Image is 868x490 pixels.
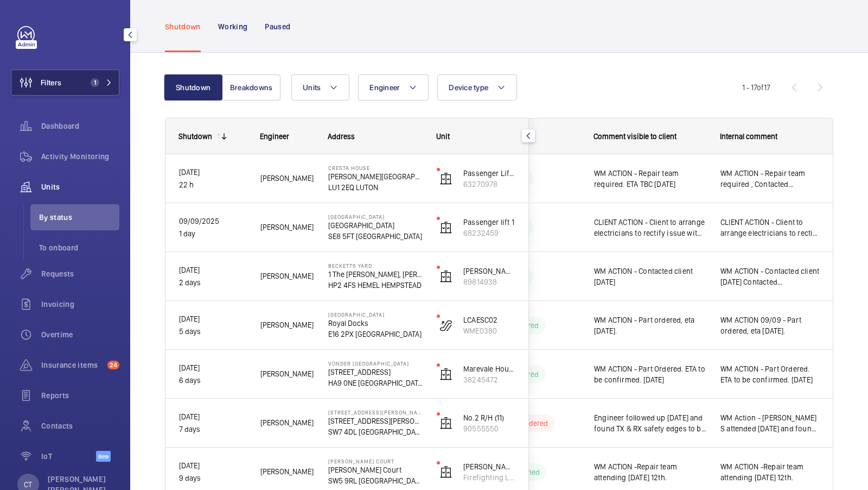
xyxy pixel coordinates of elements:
[41,151,119,162] span: Activity Monitoring
[328,182,423,193] p: LU1 2EQ LUTON
[328,475,423,486] p: SW5 9RL [GEOGRAPHIC_DATA]
[165,203,529,252] div: Press SPACE to select this row.
[742,84,770,91] span: 1 - 17 17
[720,266,820,287] span: WM ACTION - Contacted client [DATE] Contacted [PERSON_NAME]. Awaiting reply [DATE]
[260,132,289,141] span: Engineer
[96,451,111,462] span: Beta
[720,363,820,385] span: WM ACTION - Part Ordered. ETA to be confirmed. [DATE]
[260,319,314,331] span: [PERSON_NAME]
[41,451,96,462] span: IoT
[41,420,119,431] span: Contacts
[260,172,314,185] span: [PERSON_NAME]
[260,221,314,234] span: [PERSON_NAME]
[41,360,103,370] span: Insurance items
[179,228,246,240] p: 1 day
[334,203,833,252] div: Press SPACE to select this row.
[41,390,119,401] span: Reports
[439,417,452,430] img: elevator.svg
[328,367,423,378] p: [STREET_ADDRESS]
[328,165,423,171] p: Cresta House
[328,262,423,269] p: Becketts Yard
[91,78,99,87] span: 1
[24,479,32,490] p: CT
[179,423,246,436] p: 7 days
[328,464,423,475] p: [PERSON_NAME] Court
[179,166,246,179] p: [DATE]
[291,74,349,100] button: Units
[328,360,423,367] p: Vonder [GEOGRAPHIC_DATA]
[328,409,423,416] p: [STREET_ADDRESS][PERSON_NAME]
[39,212,119,223] span: By status
[449,83,488,92] span: Device type
[358,74,429,100] button: Engineer
[594,266,706,287] span: WM ACTION - Contacted client [DATE]
[41,121,119,131] span: Dashboard
[328,311,423,318] p: [GEOGRAPHIC_DATA]
[303,83,321,92] span: Units
[463,277,515,287] p: 89814938
[334,350,833,399] div: Press SPACE to select this row.
[720,461,820,483] span: WM ACTION -Repair team attending [DATE] 12th.
[334,399,833,448] div: Press SPACE to select this row.
[463,461,515,472] p: [PERSON_NAME] Court Lift 2
[463,472,515,483] p: Firefighting Lift - 91269204
[165,154,529,203] div: Press SPACE to select this row.
[328,280,423,291] p: HP2 4FS HEMEL HEMPSTEAD
[463,315,515,325] p: LCAESC02
[165,350,529,399] div: Press SPACE to select this row.
[178,132,212,141] div: Shutdown
[107,361,119,369] span: 24
[41,299,119,310] span: Invoicing
[179,411,246,423] p: [DATE]
[11,70,119,96] button: Filters1
[720,217,820,238] span: CLIENT ACTION - Client to arrange electricians to rectify issue with incoming power.
[328,171,423,182] p: [PERSON_NAME][GEOGRAPHIC_DATA]
[593,132,676,141] span: Comment visible to client
[165,252,529,301] div: Press SPACE to select this row.
[594,412,706,434] span: Engineer followed up [DATE] and found TX & RX safety edges to be faulty, replacement required in ...
[463,374,515,385] p: 38245472
[165,399,529,448] div: Press SPACE to select this row.
[328,213,423,220] p: [GEOGRAPHIC_DATA]
[594,461,706,483] span: WM ACTION -Repair team attending [DATE] 12th.
[720,168,820,190] span: WM ACTION - Repair team required , Contacted [PERSON_NAME] and [PERSON_NAME] ETA TBC. [DATE]
[720,132,777,141] span: Internal comment
[463,168,515,179] p: Passenger Lift 2 fire fighter
[334,301,833,350] div: Press SPACE to select this row.
[720,412,820,434] span: WM Action - [PERSON_NAME] S attended [DATE] and found TX & RX safety edges to be faulty. Replacem...
[328,426,423,437] p: SW7 4DL [GEOGRAPHIC_DATA]
[260,417,314,429] span: [PERSON_NAME]
[439,466,452,479] img: elevator.svg
[463,363,515,374] p: Marevale House Right Hand
[328,269,423,280] p: 1 The [PERSON_NAME], [PERSON_NAME]
[334,154,833,203] div: Press SPACE to select this row.
[179,215,246,228] p: 09/09/2025
[260,368,314,380] span: [PERSON_NAME]
[439,221,452,234] img: elevator.svg
[265,21,290,32] p: Paused
[328,416,423,426] p: [STREET_ADDRESS][PERSON_NAME]
[369,83,400,92] span: Engineer
[720,315,820,336] span: WM ACTION 09/09 - Part ordered, eta [DATE].
[439,368,452,381] img: elevator.svg
[328,132,355,141] span: Address
[328,318,423,329] p: Royal Docks
[439,270,452,283] img: elevator.svg
[260,270,314,282] span: [PERSON_NAME]
[334,252,833,301] div: Press SPACE to select this row.
[439,319,452,332] img: escalator.svg
[463,325,515,336] p: WME0380
[463,266,515,277] p: [PERSON_NAME] lift
[463,423,515,434] p: 90555550
[41,329,119,340] span: Overtime
[179,264,246,277] p: [DATE]
[594,217,706,238] span: CLIENT ACTION - Client to arrange electricians to rectify issue with incoming power.
[179,313,246,325] p: [DATE]
[463,179,515,190] p: 63270978
[165,21,201,32] p: Shutdown
[437,74,517,100] button: Device type
[179,179,246,191] p: 22 h
[463,228,515,238] p: 68232459
[439,172,452,185] img: elevator.svg
[328,378,423,388] p: HA9 0NE [GEOGRAPHIC_DATA]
